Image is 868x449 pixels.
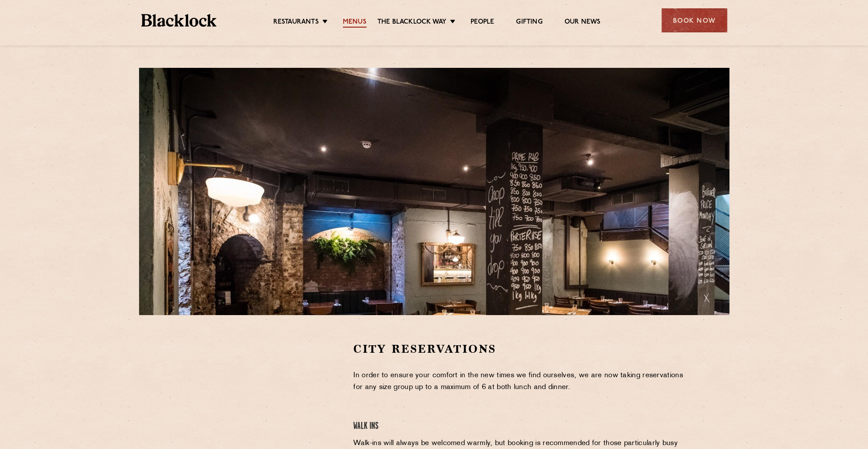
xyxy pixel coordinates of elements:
a: People [471,18,494,28]
a: Gifting [516,18,542,28]
div: Book Now [662,8,727,32]
a: Restaurants [273,18,319,28]
p: In order to ensure your comfort in the new times we find ourselves, we are now taking reservation... [353,370,689,393]
a: The Blacklock Way [377,18,446,28]
a: Menus [343,18,366,28]
img: BL_Textured_Logo-footer-cropped.svg [141,14,217,27]
a: Our News [565,18,601,28]
h4: Walk Ins [353,421,689,432]
h2: City Reservations [353,341,689,357]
